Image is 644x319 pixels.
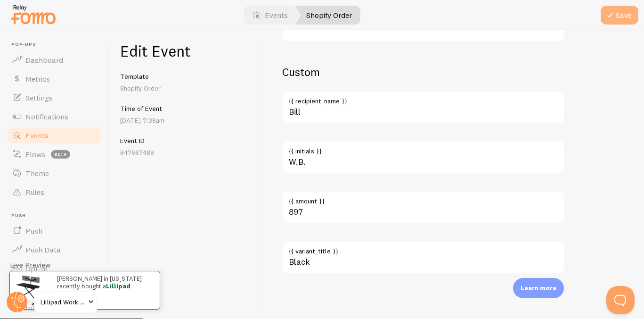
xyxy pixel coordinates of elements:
[120,42,248,61] h1: Edit Event
[6,88,103,107] a: Settings
[25,131,49,140] span: Events
[41,296,85,308] span: Lillipad Work Solutions
[25,74,50,84] span: Metrics
[6,259,103,278] a: Opt-In
[6,69,103,88] a: Metrics
[282,65,565,79] h2: Custom
[25,55,63,65] span: Dashboard
[6,107,103,126] a: Notifications
[282,241,565,257] label: {{ variant_title }}
[10,2,57,26] img: fomo-relay-logo-orange.svg
[282,191,565,207] label: {{ amount }}
[34,291,98,313] a: Lillipad Work Solutions
[282,91,565,107] label: {{ recipient_name }}
[6,164,103,183] a: Theme
[25,245,61,254] span: Push Data
[25,226,42,235] span: Push
[282,141,565,157] label: {{ initials }}
[11,213,103,219] span: Push
[120,72,248,81] h5: Template
[6,183,103,201] a: Rules
[6,126,103,145] a: Events
[51,150,70,159] span: beta
[25,264,48,273] span: Opt-In
[606,286,635,314] iframe: Help Scout Beacon - Open
[120,116,248,125] p: [DATE] 7:38am
[6,50,103,69] a: Dashboard
[6,240,103,259] a: Push Data
[513,278,564,298] div: Learn more
[25,168,49,178] span: Theme
[120,84,248,93] p: Shopify Order
[25,150,45,159] span: Flows
[6,221,103,240] a: Push
[120,136,248,145] h5: Event ID
[25,93,53,102] span: Settings
[6,145,103,164] a: Flows beta
[25,187,44,197] span: Rules
[120,148,248,157] p: 847667488
[521,284,556,293] p: Learn more
[11,42,103,48] span: Pop-ups
[25,112,68,121] span: Notifications
[120,104,248,113] h5: Time of Event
